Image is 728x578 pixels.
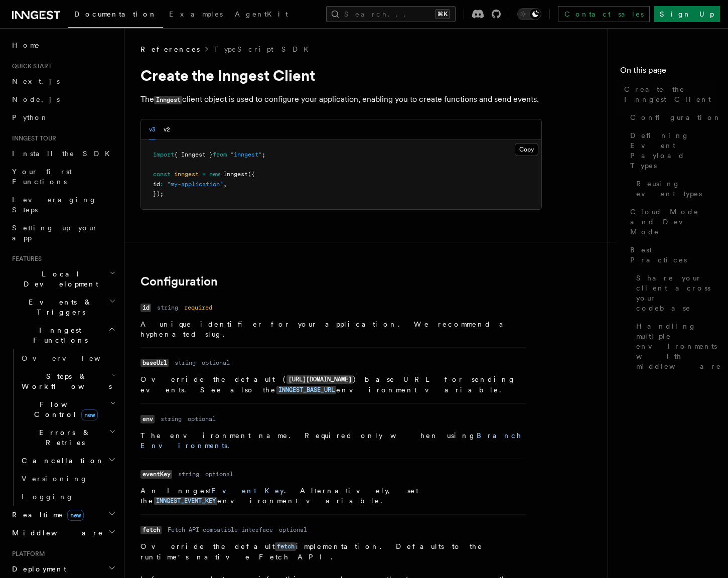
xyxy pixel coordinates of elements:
span: id [153,181,160,188]
button: Events & Triggers [8,293,118,321]
a: Node.js [8,90,118,108]
dd: required [184,304,212,312]
span: Local Development [8,269,109,289]
a: Best Practices [626,241,716,269]
span: Flow Control [18,399,110,419]
dd: string [175,359,196,367]
button: Middleware [8,524,118,542]
button: Errors & Retries [18,423,118,452]
span: Versioning [22,475,88,483]
button: Cancellation [18,452,118,470]
span: Inngest Functions [8,325,108,345]
span: Node.js [12,95,60,103]
button: Search...⌘K [326,6,456,22]
a: AgentKit [229,3,294,27]
code: Inngest [154,96,182,104]
dd: optional [279,526,307,534]
a: Home [8,36,118,54]
span: Overview [22,354,125,362]
span: Quick start [8,62,52,70]
a: Contact sales [558,6,650,22]
span: Home [12,40,40,50]
button: Local Development [8,265,118,293]
span: Install the SDK [12,150,116,158]
span: "my-application" [167,181,223,188]
a: Sign Up [654,6,720,22]
a: Next.js [8,72,118,90]
span: from [213,151,227,158]
button: Flow Controlnew [18,395,118,423]
a: Examples [163,3,229,27]
a: Event Key [211,487,284,495]
a: Logging [18,488,118,506]
code: fetch [275,542,296,551]
kbd: ⌘K [435,9,450,19]
span: Your first Functions [12,168,72,186]
span: Next.js [12,77,60,85]
button: v3 [149,119,156,140]
span: = [202,171,206,178]
a: Your first Functions [8,163,118,191]
button: Copy [515,143,538,156]
p: The environment name. Required only when using . [140,430,526,451]
a: INNGEST_EVENT_KEY [154,497,217,505]
p: Override the default implementation. Defaults to the runtime's native Fetch API. [140,541,526,562]
a: Branch Environments [140,431,522,450]
code: fetch [140,526,162,534]
span: Errors & Retries [18,427,109,448]
button: Inngest Functions [8,321,118,349]
p: An Inngest . Alternatively, set the environment variable. [140,486,526,506]
code: baseUrl [140,359,169,367]
span: Reusing event types [636,179,716,199]
span: : [160,181,164,188]
a: Versioning [18,470,118,488]
span: Inngest [223,171,248,178]
span: Documentation [74,10,157,18]
button: Realtimenew [8,506,118,524]
a: Configuration [626,108,716,126]
span: }); [153,190,164,197]
span: Python [12,113,49,121]
button: Toggle dark mode [517,8,541,20]
span: Middleware [8,528,103,538]
a: Overview [18,349,118,367]
span: Setting up your app [12,224,98,242]
code: eventKey [140,470,172,479]
span: Features [8,255,42,263]
span: ; [262,151,265,158]
a: Defining Event Payload Types [626,126,716,175]
span: Share your client across your codebase [636,273,716,313]
a: Reusing event types [632,175,716,203]
dd: optional [188,415,216,423]
span: Cloud Mode and Dev Mode [630,207,716,237]
span: , [223,181,227,188]
span: Create the Inngest Client [624,84,716,104]
span: Logging [22,493,74,501]
dd: optional [202,359,230,367]
span: Cancellation [18,456,104,466]
code: INNGEST_BASE_URL [276,386,336,394]
a: Handling multiple environments with middleware [632,317,716,375]
code: env [140,415,155,423]
span: References [140,44,200,54]
dd: optional [205,470,233,478]
span: AgentKit [235,10,288,18]
dd: Fetch API compatible interface [168,526,273,534]
span: Defining Event Payload Types [630,130,716,171]
p: A unique identifier for your application. We recommend a hyphenated slug. [140,319,526,339]
a: Python [8,108,118,126]
span: Leveraging Steps [12,196,97,214]
span: Inngest tour [8,134,56,142]
span: const [153,171,171,178]
span: Platform [8,550,45,558]
a: Configuration [140,274,218,288]
dd: string [161,415,182,423]
span: { Inngest } [174,151,213,158]
span: Configuration [630,112,721,122]
button: v2 [164,119,170,140]
span: Handling multiple environments with middleware [636,321,721,371]
span: Examples [169,10,223,18]
dd: string [178,470,199,478]
a: Cloud Mode and Dev Mode [626,203,716,241]
p: The client object is used to configure your application, enabling you to create functions and sen... [140,92,542,107]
